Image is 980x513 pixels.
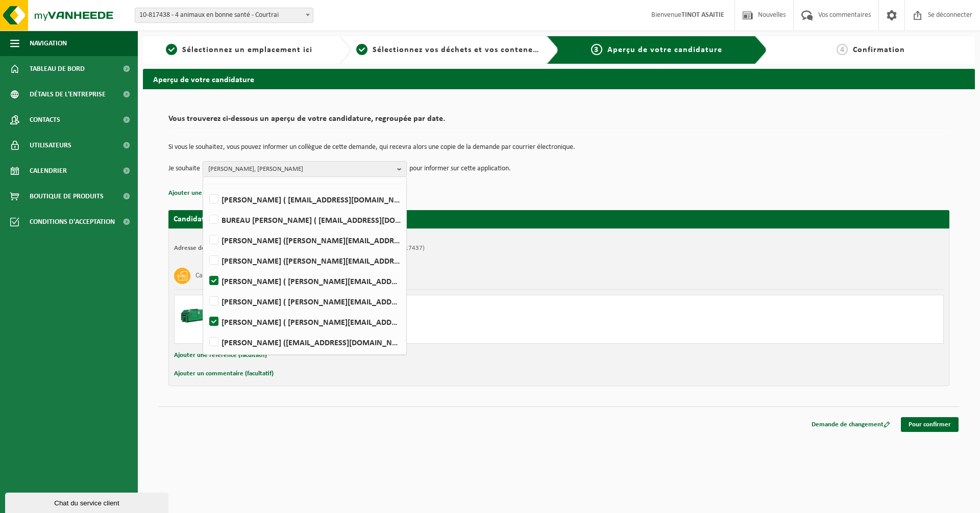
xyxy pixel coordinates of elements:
[222,319,477,327] font: [PERSON_NAME] ( [PERSON_NAME][EMAIL_ADDRESS][DOMAIN_NAME] )
[909,421,951,428] font: Pour confirmer
[203,161,407,176] button: [PERSON_NAME], [PERSON_NAME]
[818,11,871,19] font: Vos commentaires
[30,40,67,47] font: Navigation
[30,116,60,124] font: Contacts
[153,76,254,84] font: Aperçu de votre candidature
[168,143,575,151] font: Si vous le souhaitez, vous pouvez informer un collègue de cette demande, qui recevra alors une co...
[30,193,104,200] font: Boutique de produits
[222,258,473,266] font: [PERSON_NAME] ([PERSON_NAME][EMAIL_ADDRESS][DOMAIN_NAME])
[174,215,268,223] font: Candidature pour le [DATE]
[174,370,274,377] font: Ajouter un commentaire (facultatif)
[681,11,724,19] font: TINOT ASAITIE
[135,8,313,23] span: 10-817438 - 4 animaux en bonne santé - Courtrai
[928,11,972,19] font: Se déconnecter
[222,237,473,245] font: [PERSON_NAME] ([PERSON_NAME][EMAIL_ADDRESS][DOMAIN_NAME])
[812,421,884,428] font: Demande de changement
[804,417,898,432] a: Demande de changement
[168,115,445,123] font: Vous trouverez ci-dessous un aperçu de votre candidature, regroupée par date.
[5,491,170,513] iframe: widget de discussion
[30,167,67,175] font: Calendrier
[168,190,261,196] font: Ajouter une référence (facultatif)
[409,165,511,172] font: pour informer sur cette application.
[148,44,331,56] a: 1Sélectionnez un emplacement ici
[222,217,448,225] font: BUREAU [PERSON_NAME] ( [EMAIL_ADDRESS][DOMAIN_NAME] )
[222,278,477,286] font: [PERSON_NAME] ( [PERSON_NAME][EMAIL_ADDRESS][DOMAIN_NAME] )
[758,11,786,19] font: Nouvelles
[222,196,418,204] font: [PERSON_NAME] ( [EMAIL_ADDRESS][DOMAIN_NAME] )
[853,46,905,54] font: Confirmation
[607,46,722,54] font: Aperçu de votre candidature
[222,339,413,347] font: [PERSON_NAME] ([EMAIL_ADDRESS][DOMAIN_NAME])
[901,417,959,432] a: Pour confirmer
[30,65,85,73] font: Tableau de bord
[174,352,267,358] font: Ajouter une référence (facultatif)
[651,11,681,19] font: Bienvenue
[30,218,115,226] font: Conditions d'acceptation
[195,272,295,279] font: Carton/papier, en vrac (entreprise)
[30,142,71,149] font: Utilisateurs
[174,367,274,380] button: Ajouter un commentaire (facultatif)
[168,187,261,200] button: Ajouter une référence (facultatif)
[169,46,174,54] font: 1
[139,11,279,19] font: 10-817438 - 4 animaux en bonne santé - Courtrai
[135,8,313,22] span: 10-817438 - 4 animaux en bonne santé - Courtrai
[168,165,200,172] font: Je souhaite
[30,91,106,98] font: Détails de l'entreprise
[174,245,240,251] font: Adresse de placement :
[208,166,303,172] font: [PERSON_NAME], [PERSON_NAME]
[373,46,545,54] font: Sélectionnez vos déchets et vos conteneurs
[840,46,845,54] font: 4
[359,46,364,54] font: 2
[356,44,539,56] a: 2Sélectionnez vos déchets et vos conteneurs
[180,300,210,331] img: HK-XZ-20-GN-00.png
[174,349,267,362] button: Ajouter une référence (facultatif)
[182,46,312,54] font: Sélectionnez un emplacement ici
[594,46,599,54] font: 3
[222,298,477,306] font: [PERSON_NAME] ( [PERSON_NAME][EMAIL_ADDRESS][DOMAIN_NAME] )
